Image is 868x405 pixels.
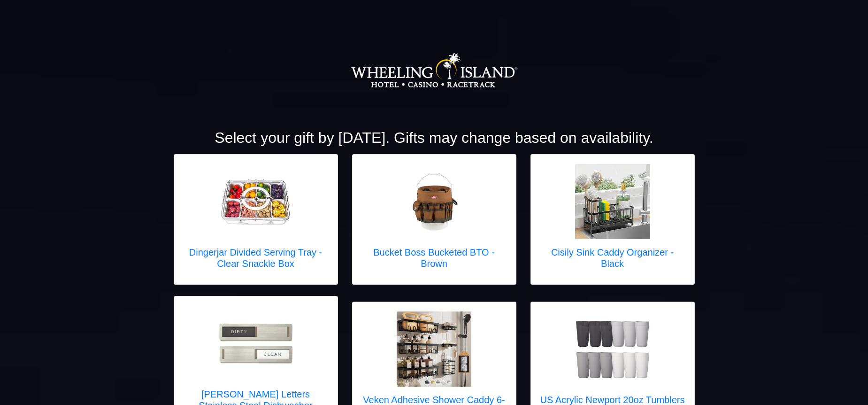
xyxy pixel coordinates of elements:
[575,312,650,387] img: US Acrylic Newport 20oz Tumblers - Grey Stone
[218,164,293,239] img: Dingerjar Divided Serving Tray - Clear Snackle Box
[362,164,507,275] a: Bucket Boss Bucketed BTO - Brown Bucket Boss Bucketed BTO - Brown
[540,164,685,275] a: Cisily Sink Caddy Organizer - Black Cisily Sink Caddy Organizer - Black
[174,129,695,147] h2: Select your gift by [DATE]. Gifts may change based on availability.
[218,323,293,365] img: Kubik Letters Stainless Steel Dishwasher Magnet - 7" Stainless
[184,247,328,269] h5: Dingerjar Divided Serving Tray - Clear Snackle Box
[362,247,507,269] h5: Bucket Boss Bucketed BTO - Brown
[540,247,685,269] h5: Cisily Sink Caddy Organizer - Black
[397,312,472,387] img: Veken Adhesive Shower Caddy 6-Pack - Black
[575,164,650,239] img: Cisily Sink Caddy Organizer - Black
[397,164,472,239] img: Bucket Boss Bucketed BTO - Brown
[184,164,328,275] a: Dingerjar Divided Serving Tray - Clear Snackle Box Dingerjar Divided Serving Tray - Clear Snackle...
[351,23,518,117] img: Logo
